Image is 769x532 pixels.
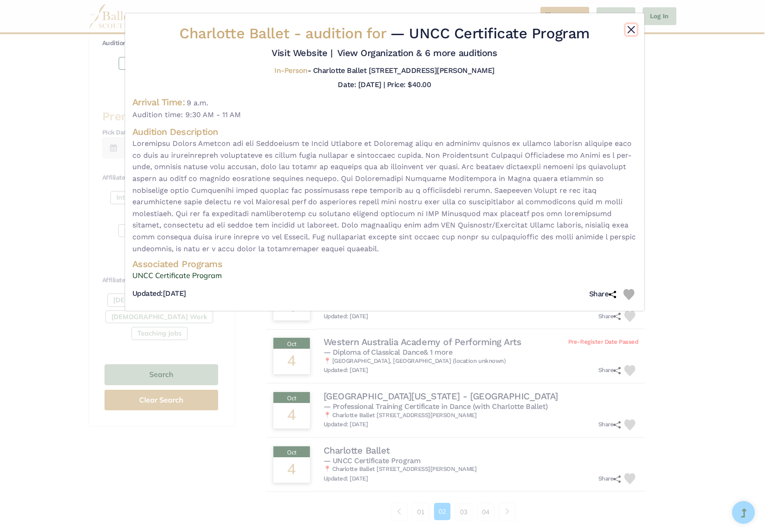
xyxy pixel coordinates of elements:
[626,24,637,35] button: Close
[337,47,497,58] a: View Organization & 6 more auditions
[132,97,185,108] h4: Arrival Time:
[132,126,637,138] h4: Audition Description
[132,270,637,282] a: UNCC Certificate Program
[338,80,385,89] h5: Date: [DATE] |
[589,289,616,299] h5: Share
[274,66,308,75] span: In-Person
[132,109,637,121] span: Audition time: 9:30 AM - 11 AM
[132,289,186,299] h5: [DATE]
[132,258,637,270] h4: Associated Programs
[390,25,590,42] span: — UNCC Certificate Program
[387,80,431,89] h5: Price: $40.00
[274,66,495,76] h5: - Charlotte Ballet [STREET_ADDRESS][PERSON_NAME]
[179,25,390,42] span: Charlotte Ballet -
[187,98,208,107] span: 9 a.m.
[272,47,332,58] a: Visit Website |
[305,25,386,42] span: audition for
[132,289,163,298] span: Updated:
[132,138,637,254] span: Loremipsu Dolors Ametcon adi eli Seddoeiusm te Incid Utlabore et Doloremag aliqu en adminimv quis...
